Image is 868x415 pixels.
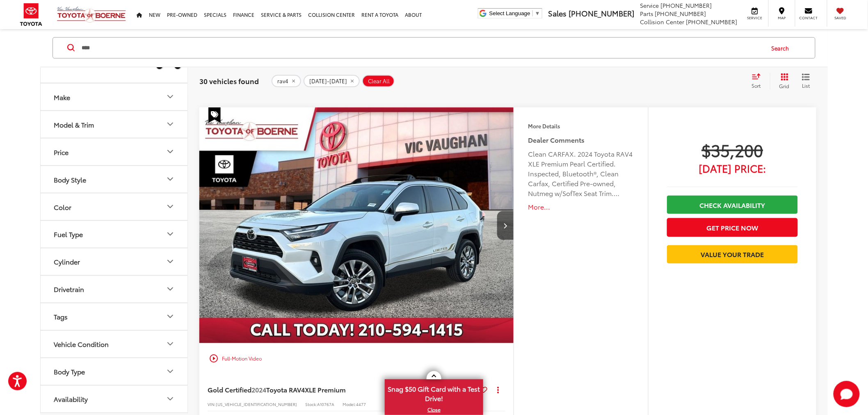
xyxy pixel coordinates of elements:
div: Vehicle Condition [165,339,175,349]
span: Clear All [368,78,390,84]
span: XLE Premium [305,385,346,394]
span: VIN: [208,401,216,408]
div: Price [54,148,69,155]
span: [PHONE_NUMBER] [655,9,706,18]
span: [PHONE_NUMBER] [686,18,738,26]
button: PricePrice [41,138,188,165]
span: Sort [752,82,761,89]
button: MakeMake [41,83,188,110]
div: Color [54,203,71,210]
button: Fuel TypeFuel Type [41,221,188,247]
div: Make [54,93,70,100]
div: Model & Trim [54,120,94,128]
span: Grid [779,82,790,89]
span: A10767A [317,401,334,408]
span: Select Language [489,10,530,16]
span: [DATE] Price: [667,164,798,172]
button: Actions [491,383,505,397]
a: Value Your Trade [667,245,798,264]
button: More... [528,202,634,212]
span: Service [746,15,764,21]
span: [PHONE_NUMBER] [569,8,634,18]
h4: More Details [528,123,634,129]
button: Search [764,38,801,58]
div: Body Type [54,367,85,375]
svg: Start Chat [834,381,860,407]
a: 2024 Toyota RAV4 XLE Premium2024 Toyota RAV4 XLE Premium2024 Toyota RAV4 XLE Premium2024 Toyota R... [199,107,514,343]
button: Get Price Now [667,218,798,237]
button: DrivetrainDrivetrain [41,276,188,302]
button: Toggle Chat Window [834,381,860,407]
button: List View [796,73,816,89]
span: ▼ [535,10,540,16]
img: 2024 Toyota RAV4 XLE Premium [199,107,514,344]
div: Availability [165,394,175,404]
img: Vic Vaughan Toyota of Boerne [57,6,126,23]
div: Body Style [54,175,86,183]
span: rav4 [277,78,288,84]
div: Cylinder [54,258,80,265]
a: Select Language​ [489,10,540,16]
button: remove rav4 [272,75,301,87]
span: 30 vehicles found [199,76,259,86]
div: Tags [54,312,68,320]
span: Collision Center [640,18,685,26]
div: Tags [165,312,175,322]
span: List [802,82,810,89]
div: Drivetrain [54,285,84,293]
button: Body StyleBody Style [41,166,188,192]
button: Clear All [362,75,395,87]
span: 2024 [251,385,266,394]
div: Cylinder [165,257,175,267]
span: dropdown dots [497,387,499,393]
div: Model & Trim [165,119,175,129]
a: Gold Certified2024Toyota RAV4XLE Premium [208,385,477,394]
div: Body Type [165,367,175,376]
span: Map [773,15,791,21]
button: remove 2023-2024 [304,75,360,87]
button: AvailabilityAvailability [41,385,188,412]
button: TagsTags [41,303,188,330]
button: ColorColor [41,193,188,220]
button: Body TypeBody Type [41,358,188,385]
button: Grid View [770,73,796,89]
div: Availability [54,395,88,403]
button: CylinderCylinder [41,248,188,275]
span: Service [640,1,659,9]
div: Fuel Type [165,229,175,239]
div: Color [165,202,175,212]
span: [US_VEHICLE_IDENTIFICATION_NUMBER] [216,401,297,408]
span: Model: [343,401,356,408]
span: Special [208,107,221,123]
button: Select sort value [748,73,770,89]
div: Clean CARFAX. 2024 Toyota RAV4 XLE Premium Pearl Certified. Inspected, Bluetooth®, Clean Carfax, ... [528,149,634,198]
button: Model & TrimModel & Trim [41,111,188,137]
a: Check Availability [667,196,798,214]
span: Sales [548,8,566,18]
div: Vehicle Condition [54,340,109,348]
span: Saved [831,15,850,21]
span: 4477 [356,401,366,408]
input: Search by Make, Model, or Keyword [81,38,764,58]
div: Drivetrain [165,284,175,294]
span: Snag $50 Gift Card with a Test Drive! [386,380,482,405]
div: Fuel Type [54,230,83,238]
div: Price [165,147,175,157]
span: Stock: [305,401,317,408]
span: Contact [799,15,818,21]
button: Vehicle ConditionVehicle Condition [41,331,188,357]
span: [PHONE_NUMBER] [661,1,712,9]
button: Next image [497,211,514,240]
div: Body Style [165,174,175,184]
div: Make [165,92,175,102]
span: $35,200 [667,139,798,160]
h5: Dealer Comments [528,135,634,145]
span: [DATE]-[DATE] [309,78,347,84]
span: ​ [532,10,533,16]
span: Gold Certified [208,385,251,394]
span: Parts [640,9,653,18]
span: Toyota RAV4 [266,385,305,394]
div: 2024 Toyota RAV4 XLE Premium 0 [199,107,514,343]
